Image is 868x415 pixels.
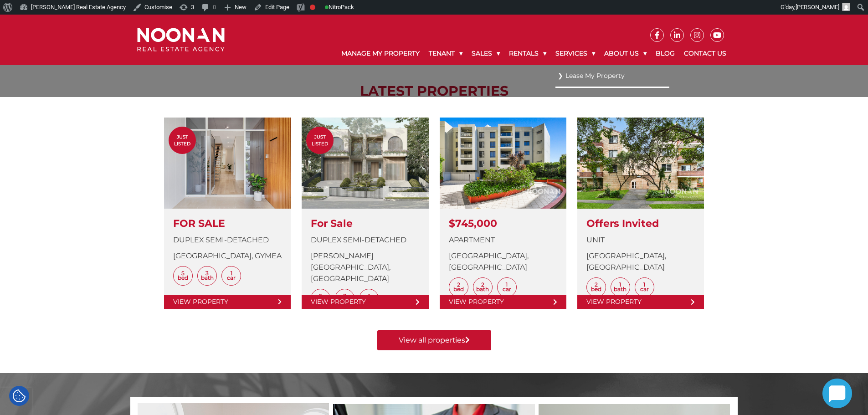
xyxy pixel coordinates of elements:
a: Manage My Property [337,42,424,65]
div: Cookie Settings [9,386,29,406]
a: Blog [651,42,679,65]
img: Noonan Real Estate Agency [137,28,225,52]
a: Rentals [504,42,551,65]
a: Services [551,42,600,65]
a: Contact Us [679,42,731,65]
span: [PERSON_NAME] [796,4,839,10]
a: Sales [467,42,504,65]
a: Lease My Property [558,70,667,82]
span: Just Listed [169,133,196,147]
a: Tenant [424,42,467,65]
div: Focus keyphrase not set [310,5,315,10]
span: Just Listed [306,133,334,147]
a: View all properties [377,330,491,350]
a: About Us [600,42,651,65]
